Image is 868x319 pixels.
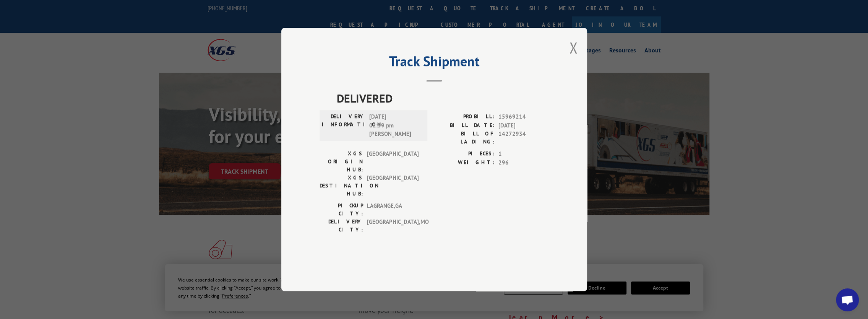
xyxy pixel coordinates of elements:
label: XGS DESTINATION HUB: [320,174,363,198]
span: 14272934 [498,130,549,146]
div: Open chat [836,288,859,311]
span: [DATE] [498,121,549,130]
h2: Track Shipment [320,56,549,70]
label: PROBILL: [434,112,495,121]
span: [GEOGRAPHIC_DATA] [367,174,418,198]
label: PIECES: [434,150,495,158]
span: [DATE] 02:59 pm [PERSON_NAME] [369,112,420,138]
span: LAGRANGE , GA [367,202,418,218]
label: PICKUP CITY: [320,202,363,218]
span: [GEOGRAPHIC_DATA] , MO [367,218,418,234]
label: BILL DATE: [434,121,495,130]
label: DELIVERY INFORMATION: [322,112,365,138]
span: 1 [498,150,549,158]
span: DELIVERED [337,90,549,107]
label: DELIVERY CITY: [320,218,363,234]
label: XGS ORIGIN HUB: [320,150,363,174]
span: [GEOGRAPHIC_DATA] [367,150,418,174]
label: WEIGHT: [434,158,495,167]
span: 296 [498,158,549,167]
span: 15969214 [498,112,549,121]
label: BILL OF LADING: [434,130,495,146]
button: Close modal [569,37,578,58]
